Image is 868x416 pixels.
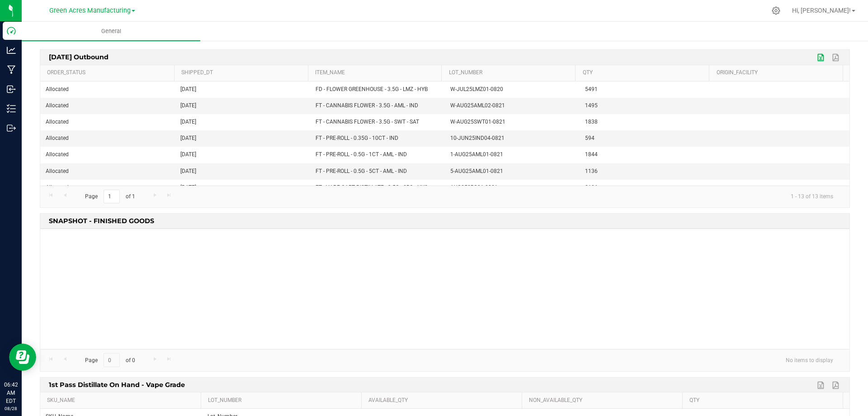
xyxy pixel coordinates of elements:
[7,26,16,35] inline-svg: Dashboard
[580,163,714,180] td: 1136
[175,98,310,114] td: [DATE]
[580,98,714,114] td: 1495
[104,190,120,204] input: 1
[175,163,310,180] td: [DATE]
[445,98,580,114] td: W-AUG25AML02-0821
[783,190,840,203] span: 1 - 13 of 13 items
[830,379,843,391] a: Export to PDF
[310,114,445,130] td: FT - CANNABIS FLOWER - 3.5G - SWT - SAT
[310,81,445,98] td: FD - FLOWER GREENHOUSE - 3.5G - LMZ - HYB
[770,6,782,15] div: Manage settings
[310,147,445,163] td: FT - PRE-ROLL - 0.5G - 1CT - AML - IND
[175,180,310,196] td: [DATE]
[47,214,157,228] span: SNAPSHOT - FINISHED GOODS
[77,353,142,367] span: Page of 0
[778,353,840,367] span: No items to display
[368,397,518,404] a: Available_Qty
[49,7,131,14] span: Green Acres Manufacturing
[89,27,133,35] span: General
[792,7,851,14] span: Hi, [PERSON_NAME]!
[4,381,18,405] p: 06:42 AM EDT
[315,69,438,77] a: item_name
[181,69,304,77] a: Shipped_dt
[580,81,714,98] td: 5491
[445,81,580,98] td: W-JUL25LMZ01-0820
[445,130,580,147] td: 10-JUN25IND04-0821
[7,65,16,74] inline-svg: Manufacturing
[175,114,310,130] td: [DATE]
[7,104,16,113] inline-svg: Inventory
[47,397,197,404] a: SKU_Name
[175,147,310,163] td: [DATE]
[7,124,16,133] inline-svg: Outbound
[717,69,840,77] a: Origin_Facility
[175,81,310,98] td: [DATE]
[175,130,310,147] td: [DATE]
[310,130,445,147] td: FT - PRE-ROLL - 0.35G - 10CT - IND
[40,147,175,163] td: Allocated
[580,130,714,147] td: 594
[583,69,706,77] a: qty
[815,379,828,391] a: Export to Excel
[9,344,36,371] iframe: Resource center
[830,52,843,63] a: Export to PDF
[22,22,200,41] a: General
[580,180,714,196] td: 2106
[449,69,572,77] a: lot_number
[208,397,358,404] a: Lot_Number
[310,163,445,180] td: FT - PRE-ROLL - 0.5G - 5CT - AML - IND
[445,163,580,180] td: 5-AUG25AML01-0821
[689,397,839,404] a: Qty
[40,114,175,130] td: Allocated
[310,180,445,196] td: FT - VAPE CART DISTILLATE - 0.5G - SBC - HYS
[445,147,580,163] td: 1-AUG25AML01-0821
[815,52,828,63] a: Export to Excel
[40,98,175,114] td: Allocated
[47,50,111,64] span: [DATE] Outbound
[445,114,580,130] td: W-AUG25SWT01-0821
[529,397,679,404] a: Non_Available_Qty
[47,69,170,77] a: Order_Status
[77,190,142,204] span: Page of 1
[40,163,175,180] td: Allocated
[445,180,580,196] td: AUG25SBC01-0821
[7,46,16,55] inline-svg: Analytics
[580,147,714,163] td: 1844
[47,378,188,392] span: 1st Pass Distillate on Hand - Vape Grade
[7,85,16,94] inline-svg: Inbound
[4,405,18,412] p: 08/28
[580,114,714,130] td: 1838
[40,130,175,147] td: Allocated
[310,98,445,114] td: FT - CANNABIS FLOWER - 3.5G - AML - IND
[40,180,175,196] td: Allocated
[40,81,175,98] td: Allocated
